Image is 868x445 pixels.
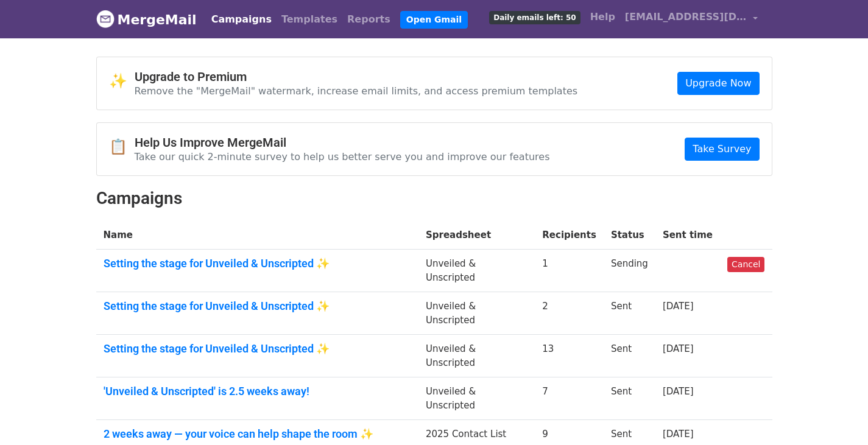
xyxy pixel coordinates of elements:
a: [DATE] [663,386,694,397]
a: [EMAIL_ADDRESS][DOMAIN_NAME] [620,5,763,33]
a: Help [585,5,620,29]
td: Unveiled & Unscripted [418,292,535,335]
span: ✨ [109,72,135,90]
td: Sending [604,250,655,292]
h4: Help Us Improve MergeMail [135,135,550,150]
span: [EMAIL_ADDRESS][DOMAIN_NAME] [625,10,747,24]
td: 2 [535,292,604,335]
td: Unveiled & Unscripted [418,335,535,377]
p: Take our quick 2-minute survey to help us better serve you and improve our features [135,150,550,163]
td: Sent [604,292,655,335]
th: Spreadsheet [418,221,535,250]
td: 13 [535,335,604,377]
img: MergeMail logo [96,10,115,28]
a: Cancel [727,257,764,272]
td: 7 [535,377,604,420]
a: [DATE] [663,429,694,440]
a: Setting the stage for Unveiled & Unscripted ✨ [104,257,411,270]
a: Setting the stage for Unveiled & Unscripted ✨ [104,300,411,313]
a: [DATE] [663,301,694,312]
a: 'Unveiled & Unscripted' is 2.5 weeks away! [104,385,411,398]
th: Name [96,221,418,250]
td: Sent [604,335,655,377]
a: Templates [277,7,342,32]
td: 1 [535,250,604,292]
td: Sent [604,377,655,420]
h4: Upgrade to Premium [135,69,578,84]
a: MergeMail [96,7,197,32]
a: Daily emails left: 50 [484,5,585,29]
a: Open Gmail [400,11,468,29]
td: Unveiled & Unscripted [418,250,535,292]
a: Reports [342,7,395,32]
a: Campaigns [206,7,277,32]
a: Setting the stage for Unveiled & Unscripted ✨ [104,342,411,356]
th: Recipients [535,221,604,250]
h2: Campaigns [96,188,772,209]
td: Unveiled & Unscripted [418,377,535,420]
a: [DATE] [663,343,694,354]
p: Remove the "MergeMail" watermark, increase email limits, and access premium templates [135,85,578,97]
th: Status [604,221,655,250]
span: Daily emails left: 50 [489,11,580,24]
th: Sent time [655,221,720,250]
a: 2 weeks away — your voice can help shape the room ✨ [104,427,411,441]
span: 📋 [109,138,135,156]
a: Upgrade Now [677,72,759,95]
a: Take Survey [685,138,759,161]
